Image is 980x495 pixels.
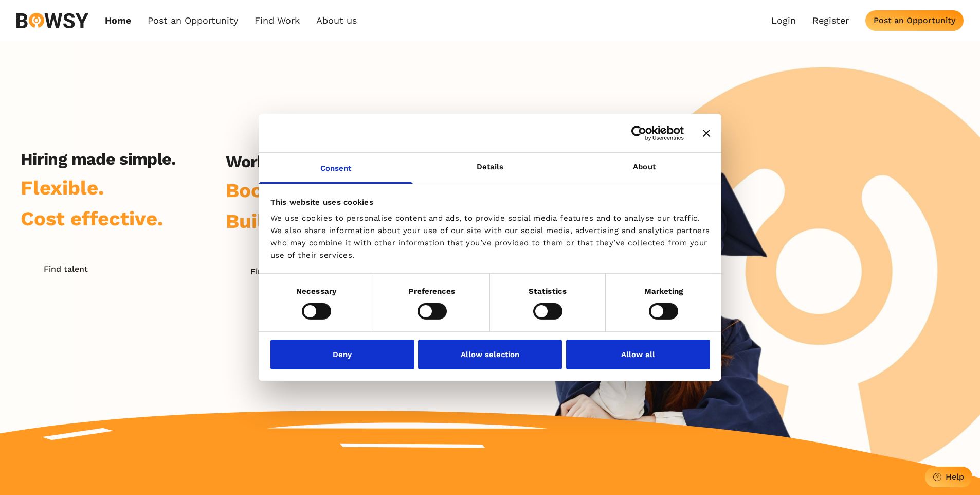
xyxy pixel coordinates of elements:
[226,261,316,282] button: Find Work
[105,15,131,26] a: Home
[644,287,683,296] strong: Marketing
[594,125,684,140] a: Usercentrics Cookiebot - opens in a new window
[21,176,104,199] span: Flexible.
[874,15,955,25] div: Post an Opportunity
[21,259,111,279] button: Find talent
[16,13,88,28] img: svg%3e
[21,207,163,230] span: Cost effective.
[226,209,339,233] span: Build skills.
[812,15,849,26] a: Register
[771,15,796,26] a: Login
[250,267,292,276] div: Find Work
[226,179,317,202] span: Boost CV.
[44,264,88,274] div: Find talent
[946,472,964,482] div: Help
[703,129,710,136] button: Close banner
[226,152,390,171] h2: Work while studying.
[865,10,964,31] button: Post an Opportunity
[270,340,414,369] button: Deny
[296,287,336,296] strong: Necessary
[529,287,567,296] strong: Statistics
[925,467,972,487] button: Help
[418,340,562,369] button: Allow selection
[566,340,710,369] button: Allow all
[270,212,710,261] div: We use cookies to personalise content and ads, to provide social media features and to analyse ou...
[21,149,176,169] h2: Hiring made simple.
[567,153,721,184] a: About
[408,287,455,296] strong: Preferences
[413,153,567,184] a: Details
[270,196,710,208] div: This website uses cookies
[259,153,413,184] a: Consent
